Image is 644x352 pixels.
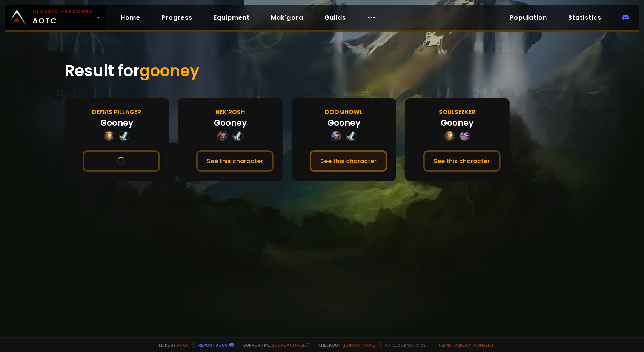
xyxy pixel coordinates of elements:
[272,342,309,348] a: Buy me a coffee
[455,342,471,348] a: Privacy
[474,342,494,348] a: Consent
[327,117,360,129] div: Gooney
[83,150,160,172] button: See this character
[5,5,106,30] a: Classic HardcoreAOTC
[32,8,93,26] span: AOTC
[318,10,352,25] a: Guilds
[155,342,189,348] span: Made by
[32,8,93,15] small: Classic Hardcore
[441,117,474,129] div: Gooney
[140,60,199,82] span: gooney
[439,107,476,117] div: Soulseeker
[423,150,501,172] button: See this character
[92,107,141,117] div: Defias Pillager
[504,10,553,25] a: Population
[310,150,387,172] button: See this character
[65,53,580,89] div: Result for
[199,342,228,348] a: Report a bug
[214,117,247,129] div: Gooney
[207,10,256,25] a: Equipment
[196,150,274,172] button: See this character
[438,342,452,348] a: Terms
[155,10,198,25] a: Progress
[265,10,309,25] a: Mak'gora
[343,342,376,348] a: [DOMAIN_NAME]
[177,342,189,348] a: a fan
[325,107,363,117] div: Doomhowl
[314,342,376,348] span: Checkout
[115,10,146,25] a: Home
[215,107,245,117] div: Nek'Rosh
[380,342,426,348] span: v. d752d5 - production
[100,117,133,129] div: Gooney
[239,342,309,348] span: Support me,
[562,10,607,25] a: Statistics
